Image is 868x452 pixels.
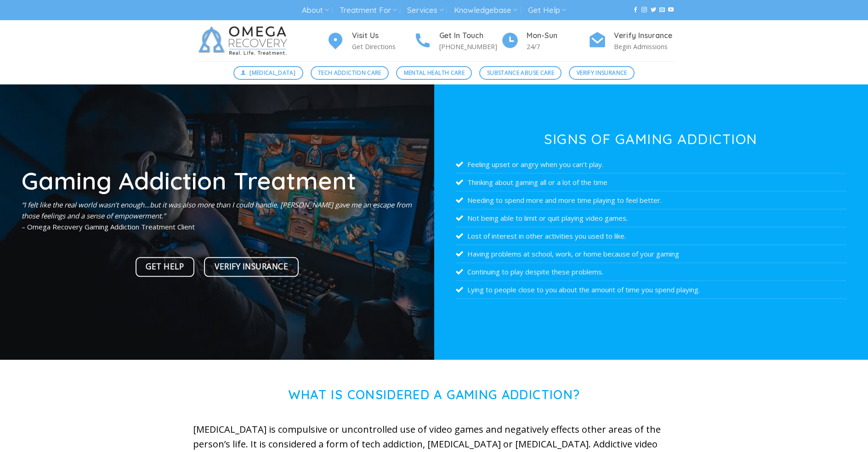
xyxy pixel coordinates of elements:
p: Begin Admissions [614,41,675,52]
a: Verify Insurance [569,66,635,80]
a: Get Help [528,2,566,19]
a: About [302,2,329,19]
a: Substance Abuse Care [479,66,562,80]
li: Having problems at school, work, or home because of your gaming [456,245,846,263]
span: [MEDICAL_DATA] [250,68,295,77]
a: Send us an email [659,7,665,13]
h4: Verify Insurance [614,30,675,42]
p: – Omega Recovery Gaming Addiction Treatment Client [22,199,412,232]
li: Lying to people close to you about the amount of time you spend playing. [456,281,846,299]
h1: Gaming Addiction Treatment [22,168,412,193]
a: Get Help [136,257,195,277]
h1: What is Considered a Gaming Addiction? [193,387,675,402]
p: Get Directions [352,41,414,52]
span: Substance Abuse Care [487,68,554,77]
span: Tech Addiction Care [318,68,381,77]
li: Thinking about gaming all or a lot of the time [456,173,846,191]
li: Continuing to play despite these problems. [456,263,846,281]
a: Tech Addiction Care [311,66,389,80]
li: Feeling upset or angry when you can’t play. [456,156,846,173]
a: Treatment For [340,2,397,19]
a: Knowledgebase [454,2,517,19]
a: Follow on Twitter [651,7,656,13]
h4: Mon-Sun [527,30,588,42]
p: [PHONE_NUMBER] [439,41,501,52]
h4: Get In Touch [439,30,501,42]
li: Lost of interest in other activities you used to like. [456,227,846,245]
span: Verify Insurance [577,68,627,77]
a: Verify Insurance [204,257,299,277]
a: Services [407,2,443,19]
a: Get In Touch [PHONE_NUMBER] [414,30,501,52]
a: Mental Health Care [396,66,472,80]
a: Visit Us Get Directions [326,30,414,52]
h3: Signs of Gaming Addiction [456,132,846,146]
a: Follow on Facebook [633,7,638,13]
li: Needing to spend more and more time playing to feel better. [456,191,846,209]
em: “I felt like the real world wasn’t enough…but it was also more than I could handle. [PERSON_NAME]... [22,200,412,220]
h4: Visit Us [352,30,414,42]
span: Mental Health Care [404,68,465,77]
a: Verify Insurance Begin Admissions [588,30,675,52]
a: Follow on Instagram [641,7,647,13]
a: [MEDICAL_DATA] [233,66,303,80]
span: Get Help [146,260,184,273]
span: Verify Insurance [215,260,288,273]
li: Not being able to limit or quit playing video games. [456,209,846,227]
img: Omega Recovery [193,20,296,61]
p: 24/7 [527,41,588,52]
a: Follow on YouTube [668,7,674,13]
